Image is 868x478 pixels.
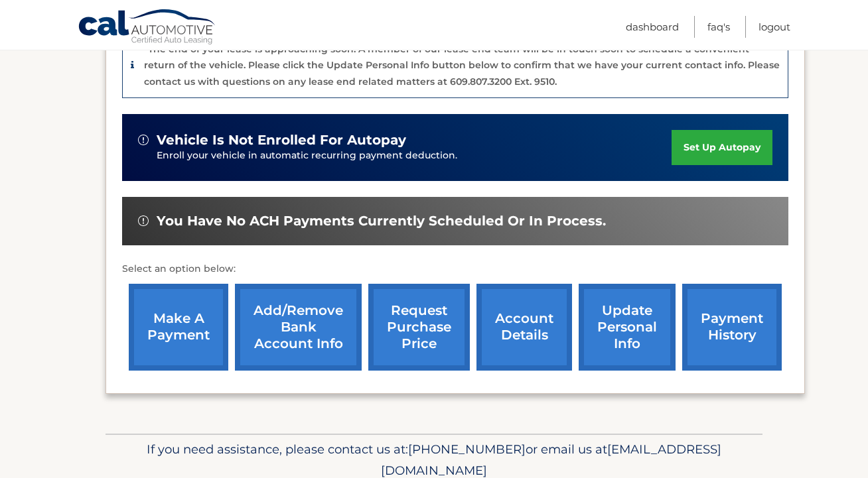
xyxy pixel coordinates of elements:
img: alert-white.svg [138,215,149,226]
span: vehicle is not enrolled for autopay [157,132,406,149]
a: update personal info [579,284,676,371]
a: payment history [682,284,782,371]
a: account details [476,284,572,371]
span: You have no ACH payments currently scheduled or in process. [157,213,606,229]
span: [PHONE_NUMBER] [408,442,526,457]
a: Dashboard [626,16,679,38]
p: Select an option below: [122,261,788,277]
p: Enroll your vehicle in automatic recurring payment deduction. [157,149,672,163]
a: Logout [759,16,790,38]
a: set up autopay [672,130,772,165]
p: The end of your lease is approaching soon. A member of our lease end team will be in touch soon t... [144,43,780,88]
a: request purchase price [368,284,470,371]
a: Cal Automotive [78,9,217,47]
a: Add/Remove bank account info [235,284,362,371]
a: make a payment [129,284,228,371]
img: alert-white.svg [138,135,149,145]
a: FAQ's [707,16,730,38]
